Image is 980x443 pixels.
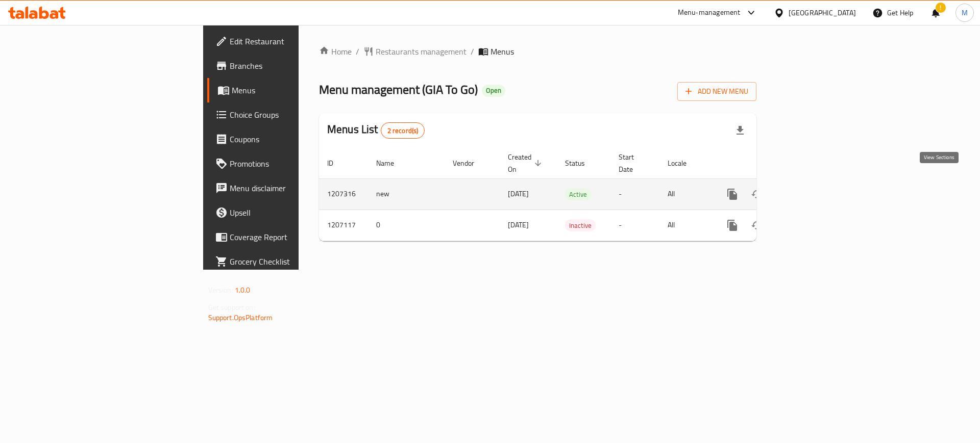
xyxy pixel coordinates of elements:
[685,85,748,98] span: Add New Menu
[235,283,251,297] span: 1.0.0
[482,86,505,95] span: Open
[230,182,359,194] span: Menu disclaimer
[376,157,407,169] span: Name
[207,54,367,78] a: Branches
[482,85,505,97] div: Open
[712,148,826,179] th: Actions
[376,45,467,58] span: Restaurants management
[677,82,756,101] button: Add New Menu
[508,187,529,200] span: [DATE]
[659,178,712,210] td: All
[230,109,359,121] span: Choice Groups
[720,182,745,206] button: more
[368,178,445,210] td: new
[610,178,659,210] td: -
[230,206,359,219] span: Upsell
[207,127,367,151] a: Coupons
[207,78,367,102] a: Menus
[381,122,425,139] div: Total records count
[565,189,591,200] span: Active
[230,158,359,170] span: Promotions
[207,102,367,127] a: Choice Groups
[230,35,359,47] span: Edit Restaurant
[319,148,826,241] table: enhanced table
[207,29,367,54] a: Edit Restaurant
[508,151,545,175] span: Created On
[720,213,745,238] button: more
[668,157,700,169] span: Locale
[745,182,769,206] button: Change Status
[232,84,359,96] span: Menus
[381,126,425,136] span: 2 record(s)
[319,45,756,58] nav: breadcrumb
[678,7,741,19] div: Menu-management
[230,60,359,72] span: Branches
[230,133,359,145] span: Coupons
[471,45,474,58] li: /
[207,151,367,176] a: Promotions
[508,218,529,231] span: [DATE]
[491,45,514,58] span: Menus
[565,219,596,231] div: Inactive
[619,151,647,175] span: Start Date
[207,176,367,200] a: Menu disclaimer
[327,157,347,169] span: ID
[453,157,487,169] span: Vendor
[789,7,856,18] div: [GEOGRAPHIC_DATA]
[207,200,367,225] a: Upsell
[728,118,752,143] div: Export file
[368,210,445,241] td: 0
[610,210,659,241] td: -
[207,249,367,274] a: Grocery Checklist
[659,210,712,241] td: All
[962,7,968,18] span: M
[319,78,478,101] span: Menu management ( GIA To Go )
[207,225,367,249] a: Coverage Report
[230,231,359,243] span: Coverage Report
[565,220,596,231] span: Inactive
[363,45,467,58] a: Restaurants management
[208,301,255,314] span: Get support on:
[327,122,425,139] h2: Menus List
[208,283,233,297] span: Version:
[230,255,359,268] span: Grocery Checklist
[565,157,598,169] span: Status
[565,188,591,200] div: Active
[745,213,769,238] button: Change Status
[208,311,273,324] a: Support.OpsPlatform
